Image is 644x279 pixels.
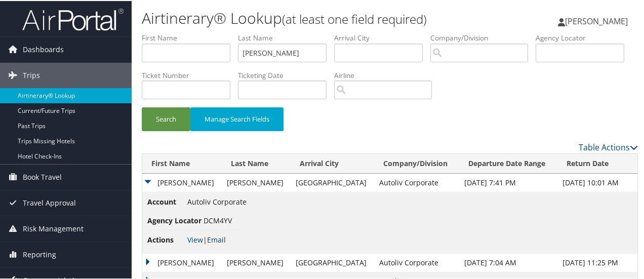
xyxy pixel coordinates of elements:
button: Search [142,106,190,130]
label: Airline [334,69,439,79]
span: Reporting [23,241,56,266]
th: First Name: activate to sort column ascending [142,153,222,173]
span: Dashboards [23,36,64,61]
th: Return Date: activate to sort column ascending [557,153,637,173]
th: Departure Date Range: activate to sort column ascending [459,153,557,173]
td: [PERSON_NAME] [142,173,222,191]
td: Autoliv Corporate [374,173,459,191]
td: [PERSON_NAME] [142,253,222,271]
small: (at least one field required) [282,10,427,26]
td: [DATE] 7:04 AM [459,253,557,271]
td: [PERSON_NAME] [222,173,291,191]
label: Company/Division [430,32,536,42]
button: Manage Search Fields [190,106,284,130]
span: [PERSON_NAME] [565,15,628,26]
td: [PERSON_NAME] [222,253,291,271]
span: Agency Locator [147,214,202,225]
span: Travel Approval [23,189,76,215]
a: Table Actions [579,141,638,152]
a: Email [207,234,226,244]
td: [DATE] 10:01 AM [557,173,637,191]
label: Ticket Number [142,69,238,79]
td: [GEOGRAPHIC_DATA] [291,253,374,271]
span: | [187,234,226,244]
th: Arrival City: activate to sort column ascending [291,153,374,173]
td: [DATE] 11:25 PM [557,253,637,271]
label: Arrival City [334,32,430,42]
span: Trips [23,62,40,87]
span: DCM4YV [204,215,232,224]
label: First Name [142,32,238,42]
th: Last Name: activate to sort column ascending [222,153,291,173]
a: [PERSON_NAME] [558,5,638,35]
span: Actions [147,233,185,245]
span: Risk Management [23,215,84,241]
span: Account [147,195,185,207]
span: Book Travel [23,164,62,189]
td: [GEOGRAPHIC_DATA] [291,173,374,191]
td: [DATE] 7:41 PM [459,173,557,191]
img: airportal-logo.png [22,7,124,30]
th: Company/Division [374,153,459,173]
label: Agency Locator [536,32,632,42]
a: View [187,234,203,244]
label: Ticketing Date [238,69,334,79]
span: Autoliv Corporate [187,196,247,206]
h1: Airtinerary® Lookup [142,7,472,28]
td: Autoliv Corporate [374,253,459,271]
label: Last Name [238,32,334,42]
